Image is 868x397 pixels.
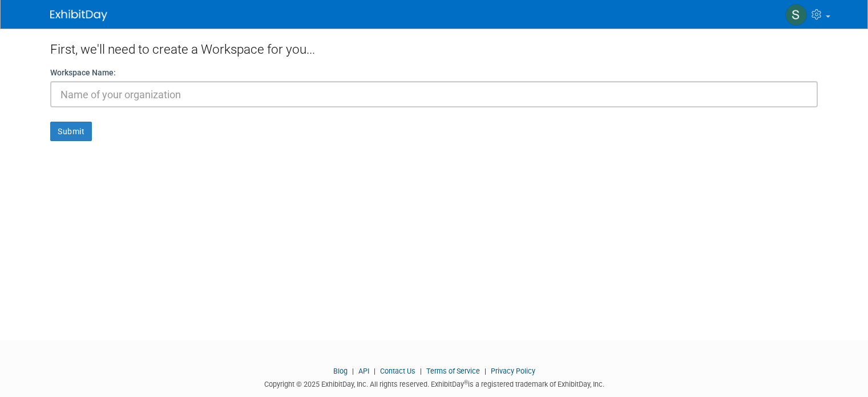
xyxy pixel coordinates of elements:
a: Contact Us [380,367,415,375]
sup: ® [464,379,468,386]
img: Susan Elmer [785,4,807,26]
img: ExhibitDay [50,10,107,21]
a: Terms of Service [426,367,480,375]
span: | [371,367,378,375]
label: Workspace Name: [50,67,116,78]
input: Name of your organization [50,81,818,107]
button: Submit [50,122,92,141]
span: | [482,367,489,375]
a: Blog [333,367,348,375]
span: | [349,367,357,375]
a: API [358,367,369,375]
div: First, we'll need to create a Workspace for you... [50,29,818,67]
span: | [417,367,425,375]
a: Privacy Policy [491,367,535,375]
